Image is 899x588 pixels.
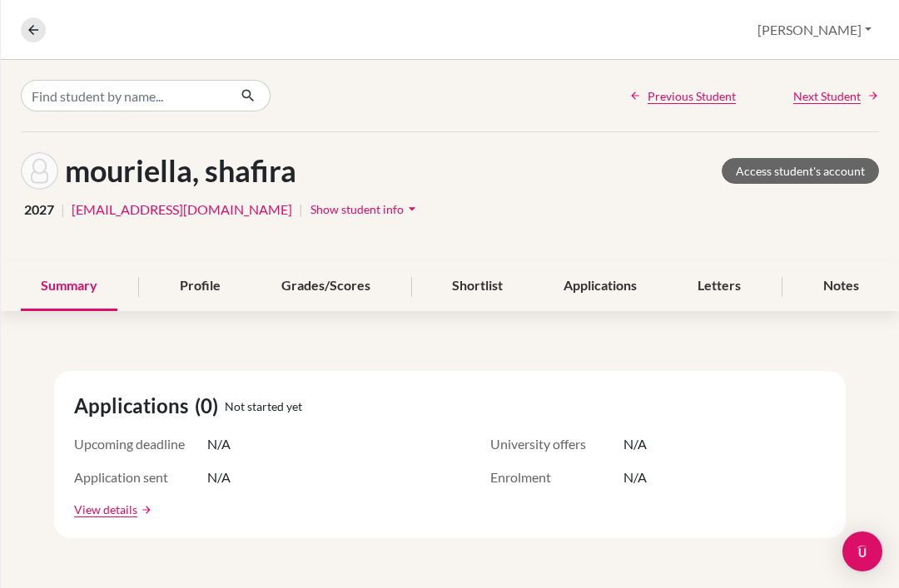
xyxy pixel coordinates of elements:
[24,200,54,220] span: 2027
[803,262,879,311] div: Notes
[65,153,296,189] h1: mouriella, shafira
[432,262,523,311] div: Shortlist
[74,467,207,487] span: Application sent
[750,14,879,46] button: [PERSON_NAME]
[490,434,623,454] span: University offers
[793,87,879,105] a: Next Student
[678,262,761,311] div: Letters
[299,200,303,220] span: |
[195,391,225,421] span: (0)
[207,434,231,454] span: N/A
[160,262,241,311] div: Profile
[842,531,882,571] div: Open Intercom Messenger
[61,200,65,220] span: |
[623,467,647,487] span: N/A
[74,434,207,454] span: Upcoming deadline
[404,200,420,217] i: arrow_drop_down
[629,87,736,105] a: Previous Student
[137,504,152,516] a: arrow_forward
[72,200,292,220] a: [EMAIL_ADDRESS][DOMAIN_NAME]
[490,467,623,487] span: Enrolment
[207,467,231,487] span: N/A
[225,398,302,415] span: Not started yet
[21,152,58,190] img: shafira mouriella's avatar
[793,87,861,105] span: Next Student
[544,262,657,311] div: Applications
[623,434,647,454] span: N/A
[74,391,195,421] span: Applications
[261,262,390,311] div: Grades/Scores
[722,158,879,184] a: Access student's account
[648,87,736,105] span: Previous Student
[21,80,227,111] input: Find student by name...
[21,262,117,311] div: Summary
[310,196,421,222] button: Show student infoarrow_drop_down
[310,202,404,216] span: Show student info
[74,501,137,518] a: View details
